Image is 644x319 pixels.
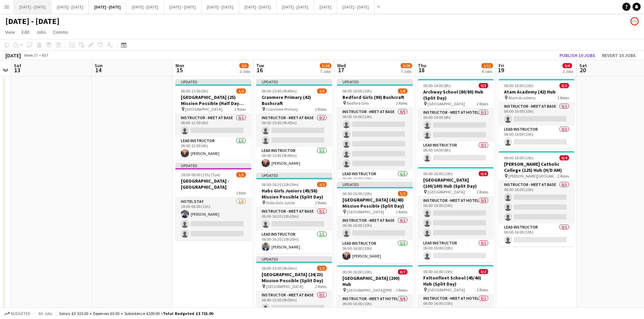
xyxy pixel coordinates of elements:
div: Updated [256,79,332,84]
span: 2 Roles [396,288,407,293]
span: 06:00-16:00 (10h) [504,155,533,160]
span: Jobs [36,29,46,35]
app-card-role: Instructor - Meet at Hotel0/106:00-16:00 (10h) [418,295,494,318]
button: [DATE] - [DATE] [201,0,239,14]
h3: [GEOGRAPHIC_DATA] (100/100) Hub (Split Day) [418,177,494,189]
span: 0/2 [559,83,569,88]
span: 2 Roles [477,287,488,292]
span: 2 Roles [234,107,246,112]
app-card-role: Lead Instructor0/106:00-14:00 (8h) [418,141,494,164]
app-card-role: Instructor - Meet at Base0/206:00-15:45 (9h45m) [256,114,332,147]
span: View [5,29,15,35]
span: [GEOGRAPHIC_DATA] [428,101,465,106]
app-card-role: Lead Instructor1/106:00-16:00 (10h)[PERSON_NAME] [337,240,413,263]
span: 14 [94,66,103,74]
span: 18 [417,66,426,74]
button: [DATE] [314,0,337,14]
app-card-role: Hotel Stay1/318:00-06:00 (12h)[PERSON_NAME] [175,198,251,240]
button: [DATE] - [DATE] [89,0,126,14]
h3: Cranmere Primary (42) Bushcraft [256,94,332,106]
span: 06:00-16:00 (10h) [342,269,372,274]
div: Updated [256,172,332,178]
span: 20 [578,66,587,74]
span: 06:00-14:00 (8h) [423,83,451,88]
span: 13 [13,66,21,74]
span: 5/24 [320,63,331,68]
app-card-role: Lead Instructor0/106:00-16:00 (10h) [499,223,574,246]
div: 06:00-16:00 (10h)0/4[GEOGRAPHIC_DATA] (100/100) Hub (Split Day) [GEOGRAPHIC_DATA]2 RolesInstructo... [418,167,494,262]
div: 2 Jobs [563,69,573,74]
span: 06:00-16:00 (10h) [342,191,372,196]
app-job-card: 06:00-16:00 (10h)0/2Atam Academy (42) Hub Atam Academy2 RolesInstructor - Meet at Base0/106:00-16... [499,79,574,149]
span: Sat [14,62,21,69]
span: 0/7 [398,269,407,274]
button: [DATE] - [DATE] [164,0,201,14]
app-card-role: Instructor - Meet at Base0/106:00-16:00 (10h) [499,103,574,126]
button: [DATE] - [DATE] [277,0,314,14]
button: [DATE] - [DATE] [51,0,89,14]
div: Updated06:00-16:00 (10h)1/2[GEOGRAPHIC_DATA] (41/48) Mission Possible (Split Day) [GEOGRAPHIC_DAT... [337,182,413,263]
span: Bedford Girls [347,101,369,106]
span: Thu [418,62,426,69]
span: Total Budgeted £3 715.00 [163,311,213,316]
span: Fri [499,62,504,69]
span: Sun [95,62,103,69]
div: 2 Jobs [240,69,250,74]
span: 18:00-06:00 (12h) (Tue) [181,172,220,177]
span: 16 [255,66,264,74]
a: View [3,28,18,36]
div: 4 Jobs [482,69,493,74]
span: Week 37 [22,53,39,58]
h3: Bedford Girls (90) Bushcraft [337,94,413,100]
span: Atam Academy [508,95,536,100]
span: 0/3 [479,83,488,88]
span: 1/3 [236,172,246,177]
app-card-role: Instructor - Meet at Base0/106:00-16:00 (10h) [337,217,413,240]
div: Updated [337,182,413,187]
span: 1/3 [317,88,327,94]
span: 06:00-16:00 (10h) [423,171,453,176]
div: BST [42,53,49,58]
app-card-role: Instructor - Meet at Base0/106:00-16:20 (10h20m) [256,208,332,231]
button: [DATE] - [DATE] [126,0,164,14]
span: 19 [498,66,504,74]
span: 06:00-15:45 (9h45m) [262,88,297,94]
app-card-role: Instructor - Meet at Base0/506:00-16:00 (10h) [337,108,413,170]
div: Updated [175,79,251,84]
span: 17 [336,66,346,74]
h3: Feltonfleet School (45/40) Hub (Split Day) [418,275,494,287]
div: 7 Jobs [401,69,412,74]
span: [GEOGRAPHIC_DATA] [266,284,303,289]
app-job-card: 06:00-14:00 (8h)0/3Archway School (80/80) Hub (Split Day) [GEOGRAPHIC_DATA]2 RolesInstructor - Me... [418,79,494,164]
app-job-card: 06:00-16:00 (10h)0/4[PERSON_NAME] Catholic College (125) Hub (H/D AM) [PERSON_NAME][GEOGRAPHIC_DA... [499,151,574,246]
span: 06:00-16:00 (10h) [342,88,372,94]
app-card-role: Instructor - Meet at Hotel0/206:00-14:00 (8h) [418,109,494,141]
span: [GEOGRAPHIC_DATA] [428,287,465,292]
span: 06:00-16:20 (10h20m) [262,182,299,187]
app-job-card: Updated06:00-16:00 (10h)1/6Bedford Girls (90) Bushcraft Bedford Girls2 RolesInstructor - Meet at ... [337,79,413,179]
h3: [GEOGRAPHIC_DATA] (200) Hub [337,275,413,287]
h3: Archway School (80/80) Hub (Split Day) [418,89,494,101]
span: All jobs [37,311,53,316]
div: Salary £3 515.00 + Expenses £0.00 + Subsistence £200.00 = [59,311,213,316]
span: Wed [337,62,346,69]
span: 1/2 [398,191,407,196]
button: [DATE] - [DATE] [337,0,375,14]
div: [DATE] [5,52,21,59]
app-card-role: Instructor - Meet at Base0/106:00-15:50 (9h50m) [256,291,332,314]
span: [PERSON_NAME][GEOGRAPHIC_DATA] [508,174,557,179]
span: 2 Roles [477,101,488,106]
a: Comms [50,28,71,36]
span: 2 Roles [315,284,327,289]
button: Publish 10 jobs [557,51,598,60]
span: 0/2 [479,269,488,274]
span: 1/2 [236,88,246,94]
span: 2 Roles [557,174,569,179]
span: Budgeted [11,311,30,316]
a: Jobs [33,28,49,36]
app-job-card: Updated06:00-16:20 (10h20m)1/2Habs Girls Juniors (45/58) Mission Possible (Split Day) Habs Girls ... [256,172,332,254]
div: Updated [256,256,332,262]
h3: Atam Academy (42) Hub [499,89,574,95]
